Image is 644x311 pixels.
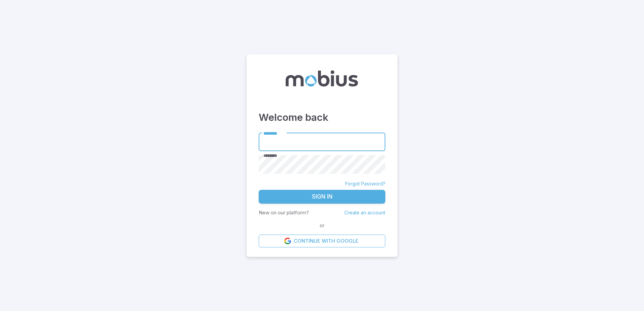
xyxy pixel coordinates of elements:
[259,110,385,125] h3: Welcome back
[259,190,385,204] button: Sign In
[259,235,385,247] a: Continue with Google
[259,209,309,216] p: New on our platform?
[345,180,385,187] a: Forgot Password?
[318,222,326,229] span: or
[344,210,385,215] a: Create an account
